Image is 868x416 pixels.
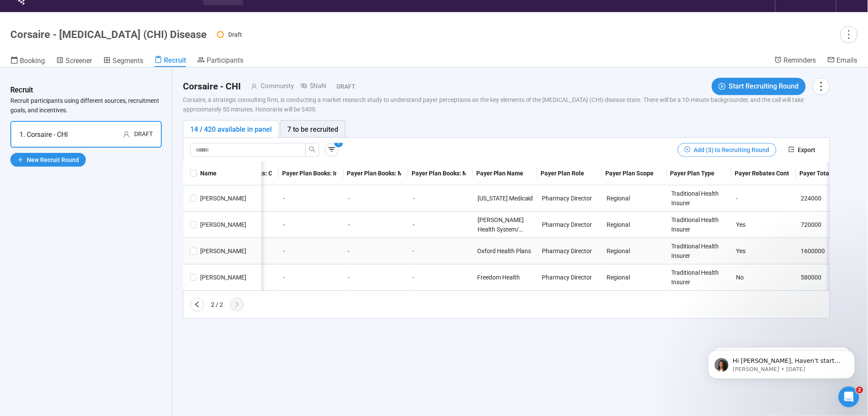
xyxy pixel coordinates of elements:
[345,238,409,264] div: -
[409,185,474,211] div: -
[257,81,294,92] div: Community
[197,246,262,256] div: [PERSON_NAME]
[670,168,725,178] div: Payer Plan Type
[813,78,830,95] button: more
[607,246,630,256] div: Regional
[607,194,630,203] div: Regional
[733,185,798,211] div: -
[685,146,691,152] span: plus-circle
[154,56,186,67] a: Recruit
[607,273,630,282] div: Regional
[672,241,730,260] div: Traditional Health Insurer
[736,246,746,256] div: Yes
[190,298,204,311] button: left
[241,83,257,89] span: user
[134,129,153,140] div: Draft
[347,168,401,178] div: Payer Plan Books: Medicare Advantage
[10,153,86,167] button: plusNew Recruit Round
[542,194,592,203] div: Pharmacy Director
[542,246,592,256] div: Pharmacy Director
[541,168,595,178] div: Payer Plan Role
[233,301,240,308] span: right
[736,220,746,229] div: Yes
[230,298,244,311] button: right
[478,215,535,234] div: [PERSON_NAME] Health System/ Health Alliance Plan
[672,215,730,234] div: Traditional Health Insurer
[228,31,242,38] span: Draft
[789,146,795,152] span: export
[478,246,531,256] div: Oxford Health Plans
[782,143,823,157] button: exportExport
[280,238,345,264] div: -
[337,140,340,146] span: 1
[798,145,816,155] span: Export
[197,56,243,66] a: Participants
[784,56,816,64] span: Reminders
[827,56,858,66] a: Emails
[10,56,45,67] a: Booking
[194,301,201,308] span: left
[305,143,319,157] button: search
[211,300,223,309] div: 2 / 2
[20,57,45,65] span: Booking
[113,57,143,65] span: Segments
[476,168,531,178] div: Payer Plan Name
[280,264,345,290] div: -
[412,168,466,178] div: Payer Plan Books: Medicare Part D
[183,79,241,94] h2: Corsaire - CHI
[801,194,822,203] div: 224000
[672,189,730,208] div: Traditional Health Insurer
[10,29,207,41] h1: Corsaire - [MEDICAL_DATA] (CHI) Disease
[345,212,409,238] div: -
[19,129,68,140] div: 1. Corsaire - CHI
[409,264,474,290] div: -
[197,162,262,185] th: Name
[17,157,23,163] span: plus
[345,185,409,211] div: -
[478,194,533,203] div: [US_STATE] Medicaid
[542,273,592,282] div: Pharmacy Director
[712,78,806,95] button: play-circleStart Recruiting Round
[345,264,409,290] div: -
[280,212,345,238] div: -
[694,145,770,155] span: Add (3) to Recruiting Round
[800,168,854,178] div: Payer Total Lives
[837,56,858,64] span: Emails
[287,124,338,135] div: 7 to be recruited
[183,95,830,114] p: Corsaire, a strategic consulting firm, is conducting a market research study to understand payer ...
[326,82,355,91] div: Draft
[334,139,343,147] sup: 1
[542,220,592,229] div: Pharmacy Director
[409,212,474,238] div: -
[735,168,789,178] div: Payer Rebates Contracts
[280,185,345,211] div: -
[839,387,859,407] iframe: Intercom live chat
[66,57,92,65] span: Screener
[123,131,130,138] span: user
[678,143,777,157] button: plus-circleAdd (3) to Recruiting Round
[294,81,326,92] div: $NaN
[801,273,822,282] div: 580000
[164,56,186,64] span: Recruit
[27,155,79,165] span: New Recruit Round
[729,81,799,92] span: Start Recruiting Round
[207,56,243,64] span: Participants
[197,220,262,229] div: [PERSON_NAME]
[409,238,474,264] div: -
[197,194,262,203] div: [PERSON_NAME]
[856,387,863,394] span: 2
[309,146,316,153] span: search
[695,332,868,393] iframe: Intercom notifications message
[606,168,660,178] div: Payer Plan Scope
[672,268,730,287] div: Traditional Health Insurer
[10,96,162,115] p: Recruit participants using different sources, recruitment goals, and incentives.
[190,124,272,135] div: 14 / 420 available in panel
[736,273,744,282] div: No
[607,220,630,229] div: Regional
[478,273,520,282] div: Freedom Health
[719,83,726,90] span: play-circle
